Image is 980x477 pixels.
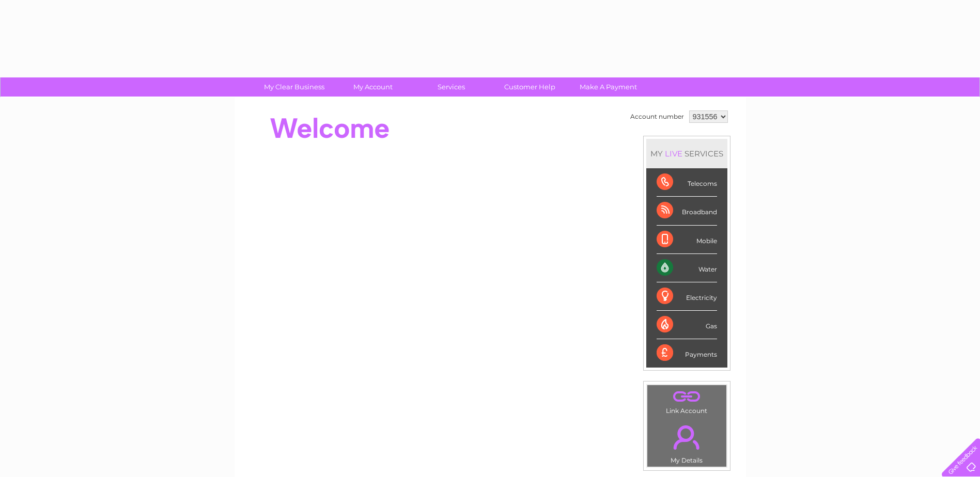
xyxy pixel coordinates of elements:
[657,226,717,254] div: Mobile
[650,419,724,455] a: .
[487,77,572,97] a: Customer Help
[657,339,717,367] div: Payments
[657,168,717,197] div: Telecoms
[566,77,651,97] a: Make A Payment
[647,417,727,467] td: My Details
[647,385,727,417] td: Link Account
[657,197,717,225] div: Broadband
[252,77,337,97] a: My Clear Business
[657,254,717,282] div: Water
[628,108,687,125] td: Account number
[650,388,724,406] a: .
[657,311,717,339] div: Gas
[646,139,727,168] div: MY SERVICES
[330,77,415,97] a: My Account
[663,149,685,158] div: LIVE
[409,77,494,97] a: Services
[657,282,717,311] div: Electricity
